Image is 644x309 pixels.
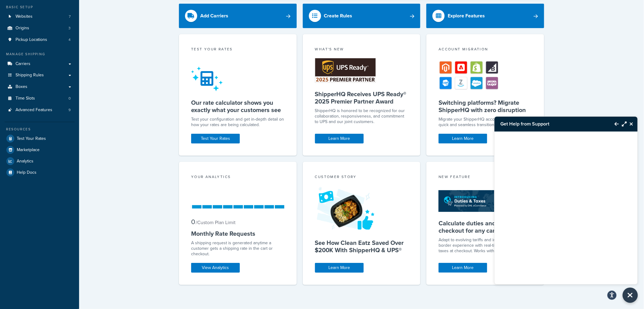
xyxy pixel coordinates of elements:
a: Advanced Features9 [5,104,75,116]
div: Test your rates [191,46,285,53]
li: Advanced Features [5,104,75,116]
span: 7 [69,14,71,19]
div: Migrate your ShipperHQ account at no cost for a quick and seamless transition. [439,117,532,128]
a: Origins3 [5,23,75,34]
a: Explore Features [426,4,544,28]
li: Pickup Locations [5,34,75,45]
a: Carriers [5,58,75,70]
button: Back to Resource Center [609,117,619,131]
h5: Our rate calculator shows you exactly what your customers see [191,99,285,114]
a: Shipping Rules [5,70,75,81]
h5: Switching platforms? Migrate ShipperHQ with zero disruption [439,99,532,114]
span: 9 [68,107,71,113]
li: Origins [5,23,75,34]
div: Test your configuration and get in-depth detail on how your rates are being calculated. [191,117,285,128]
a: Test Your Rates [191,134,240,144]
span: Carriers [16,61,30,67]
span: Pickup Locations [16,37,47,42]
span: Shipping Rules [16,73,44,78]
h5: ShipperHQ Receives UPS Ready® 2025 Premier Partner Award [315,90,408,105]
a: Pickup Locations4 [5,34,75,45]
div: What's New [315,46,408,53]
button: Maximize Resource Center [619,117,627,131]
a: Time Slots0 [5,93,75,104]
a: Websites7 [5,11,75,22]
h5: Monthly Rate Requests [191,230,285,237]
a: Analytics [5,156,75,167]
small: / Custom Plan Limit [196,219,236,226]
h3: Get Help from Support [495,117,609,131]
span: Help Docs [17,170,37,175]
span: Advanced Features [16,107,52,113]
div: Customer Story [315,174,408,181]
div: Create Rules [324,12,352,20]
button: Close Resource Center [623,288,638,303]
span: Websites [16,14,33,19]
a: Learn More [315,134,364,144]
a: Add Carriers [179,4,297,28]
span: Origins [16,26,29,31]
h5: See How Clean Eatz Saved Over $200K With ShipperHQ & UPS® [315,239,408,254]
div: A shipping request is generated anytime a customer gets a shipping rate in the cart or checkout. [191,240,285,257]
p: Adapt to evolving tariffs and improve the cross-border experience with real-time duties and taxes... [439,237,532,254]
span: Marketplace [17,147,40,153]
div: Add Carriers [200,12,228,20]
a: Learn More [315,263,364,273]
div: Account Migration [439,46,532,53]
a: Boxes [5,81,75,93]
p: ShipperHQ is honored to be recognized for our collaboration, responsiveness, and commitment to UP... [315,108,408,125]
a: Learn More [439,263,487,273]
div: Resources [5,127,75,132]
div: New Feature [439,174,532,181]
a: Marketplace [5,144,75,155]
div: Manage Shipping [5,52,75,57]
a: View Analytics [191,263,240,273]
a: Test Your Rates [5,133,75,144]
a: Learn More [439,134,487,144]
li: Time Slots [5,93,75,104]
h5: Calculate duties and taxes at checkout for any carrier [439,220,532,234]
a: Help Docs [5,167,75,178]
span: 3 [68,26,71,31]
button: Close Resource Center [627,120,638,128]
span: 0 [68,96,71,101]
span: Analytics [17,159,33,164]
a: Create Rules [303,4,421,28]
div: Basic Setup [5,5,75,10]
span: Time Slots [16,96,35,101]
span: 0 [191,217,195,227]
div: Your Analytics [191,174,285,181]
iframe: Chat Widget [495,132,638,284]
span: 4 [68,37,71,42]
li: Websites [5,11,75,22]
div: Explore Features [448,12,485,20]
span: Boxes [16,84,27,89]
span: Test Your Rates [17,136,46,141]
